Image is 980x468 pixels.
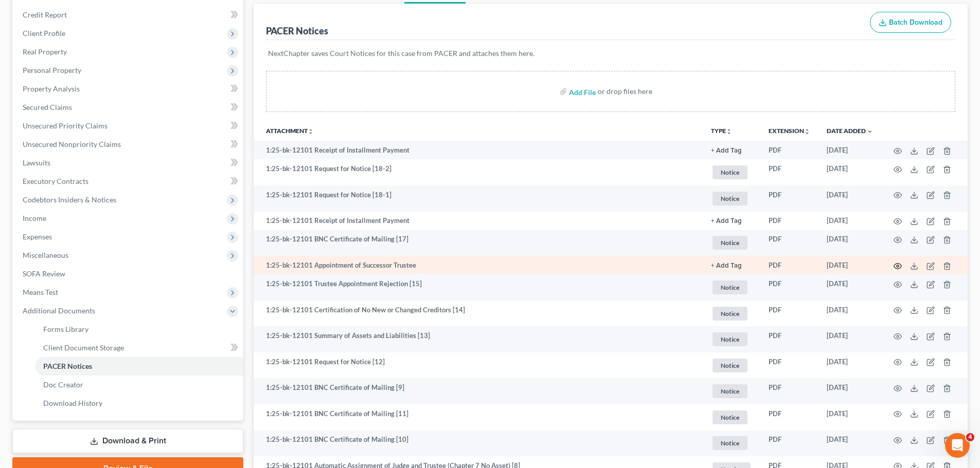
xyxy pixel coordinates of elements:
a: PACER Notices [35,357,243,376]
td: 1:25-bk-12101 Receipt of Installment Payment [254,141,703,159]
td: 1:25-bk-12101 Request for Notice [12] [254,352,703,379]
div: or drop files here [598,86,652,97]
td: [DATE] [818,301,881,327]
span: Executory Contracts [23,177,88,185]
a: Unsecured Priority Claims [14,117,243,135]
td: PDF [760,352,818,379]
button: TYPEunfold_more [711,128,732,135]
a: Doc Creator [35,376,243,394]
span: Miscellaneous [23,251,68,259]
span: Doc Creator [43,380,83,389]
span: Secured Claims [23,103,72,111]
td: PDF [760,326,818,352]
a: Client Document Storage [35,339,243,357]
button: + Add Tag [711,263,742,269]
a: + Add Tag [711,216,752,226]
td: PDF [760,141,818,159]
span: Unsecured Nonpriority Claims [23,140,121,148]
span: PACER Notices [43,362,92,370]
button: Batch Download [870,12,951,33]
span: Notice [712,410,747,424]
span: Forms Library [43,325,88,333]
td: PDF [760,274,818,301]
td: PDF [760,256,818,274]
a: Notice [711,331,752,348]
td: [DATE] [818,159,881,185]
td: 1:25-bk-12101 BNC Certificate of Mailing [17] [254,230,703,256]
td: [DATE] [818,274,881,301]
a: Property Analysis [14,80,243,98]
td: PDF [760,185,818,212]
td: 1:25-bk-12101 Request for Notice [18-1] [254,185,703,212]
a: + Add Tag [711,260,752,270]
td: [DATE] [818,430,881,457]
td: PDF [760,404,818,430]
span: Notice [712,236,747,250]
span: Notice [712,280,747,294]
span: Notice [712,332,747,346]
a: Notice [711,234,752,251]
span: Download History [43,399,102,407]
td: [DATE] [818,185,881,212]
a: SOFA Review [14,265,243,283]
span: Unsecured Priority Claims [23,121,108,130]
span: Client Profile [23,29,65,38]
p: NextChapter saves Court Notices for this case from PACER and attaches them here. [268,48,953,59]
span: Income [23,214,46,222]
a: Date Added expand_more [827,127,873,135]
span: Notice [712,384,747,398]
td: PDF [760,430,818,457]
a: Notice [711,190,752,207]
span: Notice [712,165,747,179]
a: Notice [711,383,752,400]
a: Notice [711,305,752,322]
td: [DATE] [818,404,881,430]
td: 1:25-bk-12101 BNC Certificate of Mailing [11] [254,404,703,430]
td: PDF [760,301,818,327]
span: Client Document Storage [43,343,124,352]
i: unfold_more [308,128,314,135]
a: Lawsuits [14,154,243,172]
a: Secured Claims [14,98,243,117]
span: Notice [712,436,747,450]
iframe: Intercom live chat [945,433,970,458]
span: Lawsuits [23,158,50,167]
td: [DATE] [818,378,881,404]
span: 4 [966,433,974,441]
a: Download History [35,394,243,413]
td: 1:25-bk-12101 Summary of Assets and Liabilities [13] [254,326,703,352]
td: [DATE] [818,230,881,256]
span: Notice [712,359,747,372]
a: Notice [711,357,752,374]
a: Attachmentunfold_more [266,127,314,135]
a: Notice [711,409,752,426]
a: Unsecured Nonpriority Claims [14,135,243,154]
td: 1:25-bk-12101 Request for Notice [18-2] [254,159,703,185]
a: Notice [711,164,752,181]
span: Personal Property [23,66,81,74]
span: Batch Download [889,18,942,27]
a: Download & Print [12,429,243,453]
td: 1:25-bk-12101 BNC Certificate of Mailing [9] [254,378,703,404]
span: Real Property [23,47,67,56]
a: Extensionunfold_more [769,127,810,135]
td: [DATE] [818,141,881,159]
span: SOFA Review [23,269,65,278]
a: Executory Contracts [14,172,243,191]
td: PDF [760,378,818,404]
td: 1:25-bk-12101 Receipt of Installment Payment [254,212,703,230]
span: Notice [712,192,747,205]
td: [DATE] [818,212,881,230]
td: [DATE] [818,352,881,379]
span: Means Test [23,288,58,296]
td: [DATE] [818,256,881,274]
span: Property Analysis [23,84,80,93]
span: Expenses [23,232,52,241]
button: + Add Tag [711,218,742,224]
td: 1:25-bk-12101 BNC Certificate of Mailing [10] [254,430,703,457]
span: Notice [712,307,747,321]
i: expand_more [867,128,873,135]
i: unfold_more [726,128,732,135]
div: PACER Notices [266,25,328,37]
a: + Add Tag [711,145,752,155]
